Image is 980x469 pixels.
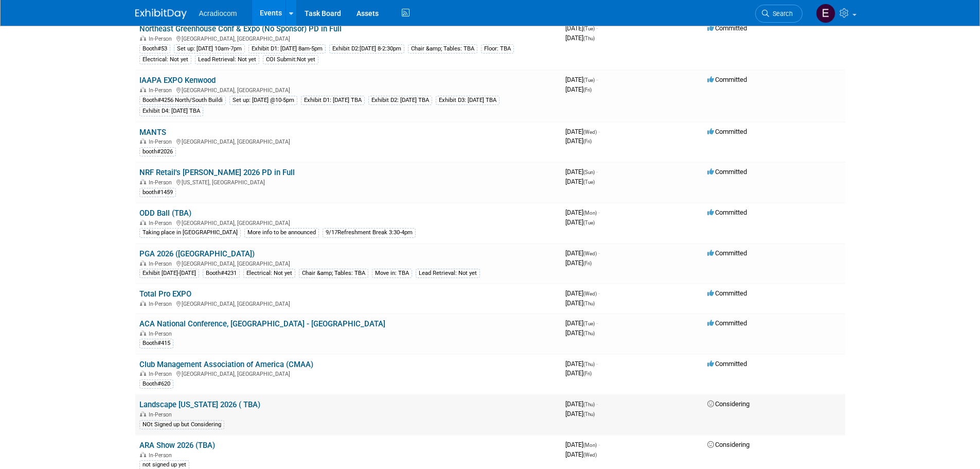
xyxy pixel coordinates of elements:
[149,87,175,94] span: In-Person
[149,331,175,337] span: In-Person
[565,410,595,418] span: [DATE]
[565,319,598,327] span: [DATE]
[565,85,592,93] span: [DATE]
[139,76,216,85] a: IAAPA EXPO Kenwood
[140,220,146,225] img: In-Person Event
[139,360,313,369] a: Club Management Association of America (CMAA)
[707,400,750,408] span: Considering
[596,76,598,83] span: -
[583,442,597,448] span: (Mon)
[244,228,319,237] div: More info to be announced
[139,339,173,348] div: Booth#415
[140,260,146,266] img: In-Person Event
[149,36,175,42] span: In-Person
[199,9,237,18] span: Acradiocom
[565,128,600,135] span: [DATE]
[598,249,600,257] span: -
[583,138,592,144] span: (Fri)
[565,178,595,185] span: [DATE]
[707,289,747,297] span: Committed
[583,129,597,135] span: (Wed)
[707,249,747,257] span: Committed
[139,128,166,137] a: MANTS
[140,138,146,144] img: In-Person Event
[372,269,412,278] div: Move in: TBA
[583,331,595,336] span: (Thu)
[139,269,199,278] div: Exhibit [DATE]-[DATE]
[139,228,241,237] div: Taking place in [GEOGRAPHIC_DATA]
[583,87,592,93] span: (Fri)
[135,9,187,19] img: ExhibitDay
[583,371,592,376] span: (Fri)
[598,128,600,135] span: -
[583,251,597,256] span: (Wed)
[565,369,592,377] span: [DATE]
[565,289,600,297] span: [DATE]
[139,168,295,177] a: NRF Retail's [PERSON_NAME] 2026 PD in Full
[565,299,595,307] span: [DATE]
[565,218,595,226] span: [DATE]
[139,137,557,145] div: [GEOGRAPHIC_DATA], [GEOGRAPHIC_DATA]
[565,360,598,368] span: [DATE]
[596,360,598,368] span: -
[583,452,597,458] span: (Wed)
[323,228,416,237] div: 9/17Refreshment Break 3:30-4pm
[598,289,600,297] span: -
[149,220,175,227] span: In-Person
[139,55,191,64] div: Electrical: Not yet
[139,441,215,450] a: ARA Show 2026 (TBA)
[565,441,600,448] span: [DATE]
[565,259,592,267] span: [DATE]
[583,321,595,326] span: (Tue)
[140,371,146,376] img: In-Person Event
[139,188,176,197] div: booth#1459
[149,452,175,459] span: In-Person
[565,24,598,32] span: [DATE]
[583,291,597,297] span: (Wed)
[707,76,747,83] span: Committed
[707,209,747,216] span: Committed
[139,178,557,186] div: [US_STATE], [GEOGRAPHIC_DATA]
[565,168,598,176] span: [DATE]
[140,411,146,416] img: In-Person Event
[707,441,750,448] span: Considering
[140,36,146,41] img: In-Person Event
[139,107,203,116] div: Exhibit D4: [DATE] TBA
[596,400,598,408] span: -
[583,220,595,225] span: (Tue)
[755,5,803,23] a: Search
[596,319,598,327] span: -
[583,210,597,216] span: (Mon)
[139,299,557,307] div: [GEOGRAPHIC_DATA], [GEOGRAPHIC_DATA]
[481,44,514,54] div: Floor: TBA
[329,44,404,54] div: Exhibit D2:[DATE] 8-2:30pm
[583,169,595,175] span: (Sun)
[139,24,342,33] a: Northeast Greenhouse Conf & Expo (No Sponsor) PD in Full
[583,36,595,41] span: (Thu)
[583,26,595,31] span: (Tue)
[139,379,173,389] div: Booth#620
[583,179,595,185] span: (Tue)
[565,34,595,42] span: [DATE]
[598,209,600,216] span: -
[565,137,592,145] span: [DATE]
[174,44,245,54] div: Set up: [DATE] 10am-7pm
[139,289,191,299] a: Total Pro EXPO
[565,249,600,257] span: [DATE]
[149,371,175,377] span: In-Person
[139,249,255,258] a: PGA 2026 ([GEOGRAPHIC_DATA])
[140,301,146,306] img: In-Person Event
[140,87,146,92] img: In-Person Event
[596,168,598,176] span: -
[139,400,260,409] a: Landscape [US_STATE] 2026 ( TBA)
[243,269,295,278] div: Electrical: Not yet
[195,55,259,64] div: Lead Retrieval: Not yet
[149,301,175,307] span: In-Person
[707,360,747,368] span: Committed
[229,96,297,105] div: Set up: [DATE] @10-5pm
[203,269,240,278] div: Booth#4231
[149,411,175,418] span: In-Person
[596,24,598,32] span: -
[149,179,175,186] span: In-Person
[583,411,595,417] span: (Thu)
